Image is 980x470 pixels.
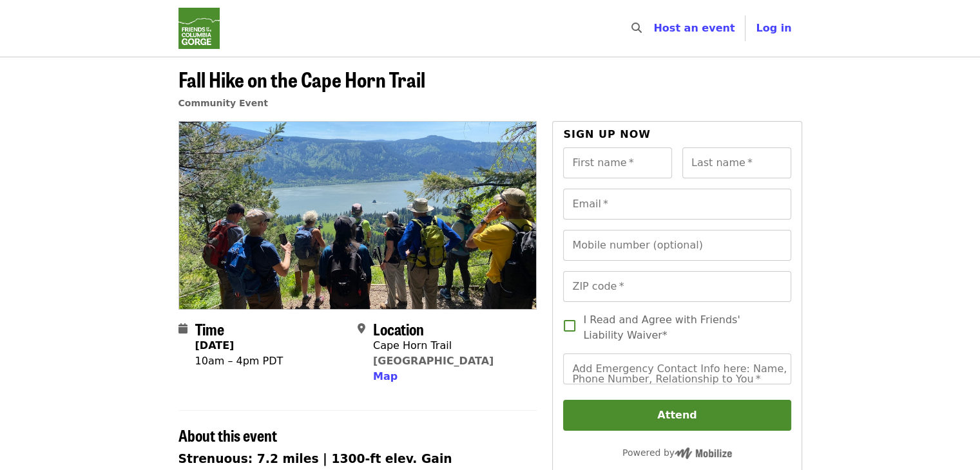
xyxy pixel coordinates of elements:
div: 10am – 4pm PDT [195,353,283,369]
span: Time [195,317,224,340]
a: Community Event [178,98,268,108]
strong: [DATE] [195,339,235,352]
img: Powered by Mobilize [675,447,732,459]
span: Fall Hike on the Cape Horn Trail [178,64,425,94]
button: Log in [745,15,802,41]
span: Location [373,317,424,340]
input: ZIP code [563,271,791,302]
input: Mobile number (optional) [563,230,791,261]
input: Email [563,189,791,220]
span: Log in [756,22,791,34]
i: search icon [631,22,642,34]
input: First name [563,147,672,178]
input: Add Emergency Contact Info here: Name, Phone Number, Relationship to You [563,353,791,384]
i: calendar icon [178,323,187,335]
button: Attend [563,400,791,431]
h3: Strenuous: 7.2 miles | 1300-ft elev. Gain [178,450,537,468]
img: Fall Hike on the Cape Horn Trail organized by Friends Of The Columbia Gorge [179,122,537,308]
input: Last name [682,147,791,178]
span: Powered by [622,447,732,458]
div: Cape Horn Trail [373,338,494,353]
button: Map [373,369,398,384]
a: Host an event [653,22,735,34]
span: Sign up now [563,128,651,140]
a: [GEOGRAPHIC_DATA] [373,355,494,367]
input: Search [649,13,660,44]
span: About this event [178,424,277,446]
span: Map [373,370,398,382]
i: map-marker-alt icon [358,323,365,335]
img: Friends Of The Columbia Gorge - Home [178,8,220,49]
span: I Read and Agree with Friends' Liability Waiver* [583,312,780,343]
